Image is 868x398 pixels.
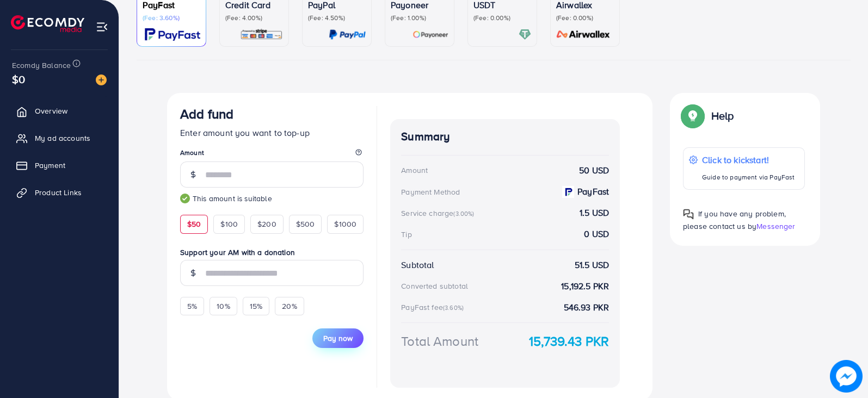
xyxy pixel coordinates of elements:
[577,185,609,198] strong: PayFast
[8,154,110,176] a: Payment
[323,333,353,344] span: Pay now
[401,259,434,271] div: Subtotal
[12,71,25,87] span: $0
[575,259,609,271] strong: 51.5 USD
[453,209,474,218] small: (3.00%)
[35,187,82,198] span: Product Links
[8,127,110,149] a: My ad accounts
[250,301,262,312] span: 15%
[702,171,795,184] p: Guide to payment via PayFast
[240,28,283,41] img: card
[683,106,703,126] img: Popup guide
[96,74,107,85] img: image
[401,208,477,219] div: Service charge
[391,14,448,22] p: (Fee: 1.00%)
[683,208,786,232] span: If you have any problem, please contact us by
[401,165,428,176] div: Amount
[711,109,734,122] p: Help
[580,207,609,219] strong: 1.5 USD
[180,194,190,203] img: guide
[401,229,411,240] div: Tip
[401,281,468,291] div: Converted subtotal
[187,219,201,229] span: $50
[401,130,609,144] h4: Summary
[413,28,448,41] img: card
[312,328,364,348] button: Pay now
[556,14,614,22] p: (Fee: 0.00%)
[553,28,614,41] img: card
[282,301,297,312] span: 20%
[225,14,283,22] p: (Fee: 4.00%)
[143,14,200,22] p: (Fee: 3.60%)
[8,182,110,203] a: Product Links
[756,221,795,232] span: Messenger
[220,219,238,229] span: $100
[529,332,609,351] strong: 15,739.43 PKR
[584,228,609,240] strong: 0 USD
[519,28,531,41] img: card
[180,126,364,139] p: Enter amount you want to top-up
[562,186,574,198] img: payment
[564,301,610,314] strong: 546.93 PKR
[401,186,460,197] div: Payment Method
[296,219,315,229] span: $500
[401,332,478,351] div: Total Amount
[308,14,366,22] p: (Fee: 4.50%)
[180,106,233,122] h3: Add fund
[35,133,90,144] span: My ad accounts
[8,100,110,122] a: Overview
[830,360,863,393] img: image
[11,15,84,32] img: logo
[579,164,609,177] strong: 50 USD
[96,21,108,33] img: menu
[35,105,67,116] span: Overview
[187,301,197,312] span: 5%
[12,60,71,71] span: Ecomdy Balance
[180,247,364,258] label: Support your AM with a donation
[401,302,467,313] div: PayFast fee
[180,193,364,204] small: This amount is suitable
[443,303,464,312] small: (3.60%)
[145,28,200,41] img: card
[217,301,230,312] span: 10%
[702,153,795,166] p: Click to kickstart!
[35,160,65,171] span: Payment
[334,219,356,229] span: $1000
[473,14,531,22] p: (Fee: 0.00%)
[329,28,366,41] img: card
[683,209,694,220] img: Popup guide
[180,148,364,161] legend: Amount
[561,280,609,293] strong: 15,192.5 PKR
[257,219,276,229] span: $200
